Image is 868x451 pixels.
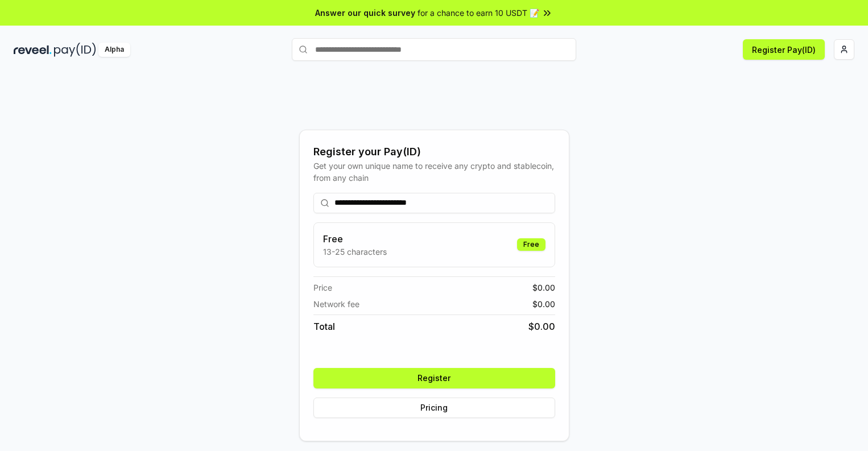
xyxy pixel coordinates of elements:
[14,43,52,57] img: reveel_dark
[323,246,387,258] p: 13-25 characters
[313,368,555,388] button: Register
[528,320,555,333] span: $ 0.00
[98,43,130,57] div: Alpha
[313,320,335,333] span: Total
[315,7,415,19] span: Answer our quick survey
[743,39,825,60] button: Register Pay(ID)
[532,298,555,310] span: $ 0.00
[313,398,555,418] button: Pricing
[532,282,555,293] span: $ 0.00
[517,238,545,251] div: Free
[313,282,332,293] span: Price
[313,144,555,160] div: Register your Pay(ID)
[54,43,96,57] img: pay_id
[323,232,387,246] h3: Free
[418,7,539,19] span: for a chance to earn 10 USDT 📝
[313,298,359,310] span: Network fee
[313,160,555,184] div: Get your own unique name to receive any crypto and stablecoin, from any chain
